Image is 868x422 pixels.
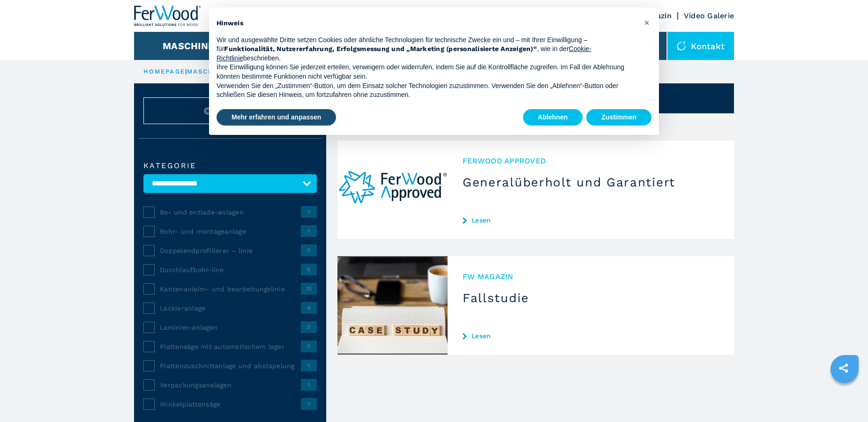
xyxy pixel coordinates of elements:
[832,356,855,380] a: sharethis
[463,271,719,282] span: FW MAGAZIN
[301,225,317,237] span: 1
[301,379,317,390] span: 1
[160,304,301,313] span: Lackieranlage
[160,380,301,390] span: Verpackungsanalagen
[463,332,719,340] a: Lesen
[160,323,301,332] span: Laminier-anlagen
[143,162,317,170] label: Kategorie
[301,321,317,333] span: 2
[337,256,448,355] img: Fallstudie
[301,264,317,275] span: 5
[160,342,301,351] span: Plattensäge mit automatischem lager
[301,360,317,371] span: 1
[301,244,317,256] span: 2
[217,45,591,62] a: Cookie-Richtlinie
[463,175,719,190] h3: Generalüberholt und Garantiert
[217,109,336,126] button: Mehr erfahren und anpassen
[185,68,187,75] span: |
[677,41,686,51] img: Kontakt
[160,265,301,274] span: Durchlaufbohr-line
[684,11,734,20] a: Video Galerie
[301,341,317,352] span: 2
[586,109,651,126] button: Zustimmen
[523,109,583,126] button: Ablehnen
[639,15,654,30] button: Schließen Sie diesen Hinweis
[667,32,734,60] div: Kontakt
[217,36,636,63] p: Wir und ausgewählte Dritte setzen Cookies oder ähnliche Technologien für technische Zwecke ein un...
[301,206,317,217] span: 1
[644,17,650,28] span: ×
[160,207,301,217] span: Be- und entlade-anlagen
[143,68,185,75] a: HOMEPAGE
[463,155,719,166] span: Ferwood Approved
[160,361,301,370] span: Plattenzuschnittanlage und abstapelung
[160,227,301,236] span: Bohr- und montageanlage
[301,302,317,313] span: 4
[217,63,636,81] p: Ihre Einwilligung können Sie jederzeit erteilen, verweigern oder widerrufen, indem Sie auf die Ko...
[224,45,537,52] strong: Funktionalität, Nutzererfahrung, Erfolgsmessung und „Marketing (personalisierte Anzeigen)“
[160,400,301,409] span: Winkelplattensäge
[217,19,636,28] h2: Hinweis
[301,398,317,409] span: 1
[187,68,233,75] a: maschinen
[217,81,636,100] p: Verwenden Sie den „Zustimmen“-Button, um dem Einsatz solcher Technologien zuzustimmen. Verwenden ...
[301,283,317,294] span: 11
[337,141,448,239] img: Generalüberholt und Garantiert
[463,216,719,224] a: Lesen
[163,40,221,52] button: Maschinen
[463,290,719,305] h3: Fallstudie
[160,246,301,255] span: Doppelendprofilierer – linie
[143,97,317,124] button: ResetAbbrechen
[160,284,301,294] span: Kantenanleim- und bearbeitungslinie
[134,6,202,26] img: Ferwood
